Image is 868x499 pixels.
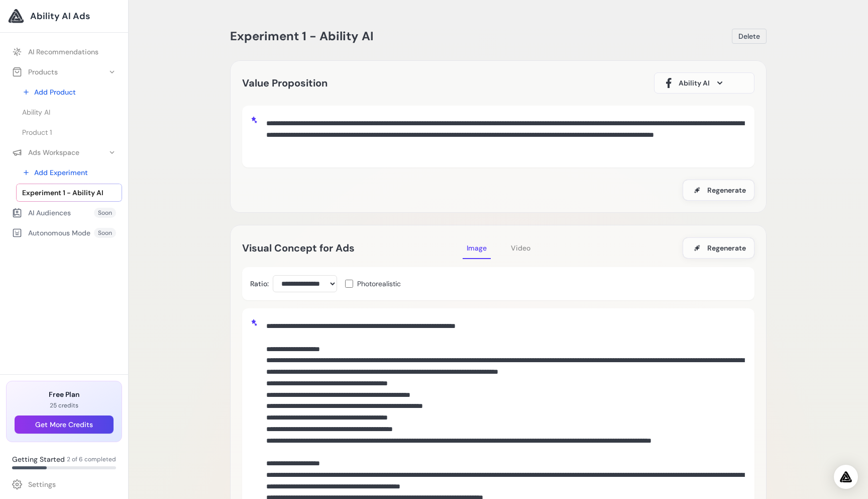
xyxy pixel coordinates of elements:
[6,63,122,81] button: Products
[6,43,122,61] a: AI Recommendations
[12,147,79,157] div: Ads Workspace
[467,243,487,253] span: Image
[16,163,122,182] a: Add Experiment
[15,415,114,434] button: Get More Credits
[16,83,122,101] a: Add Product
[30,9,90,23] span: Ability AI Ads
[12,228,90,238] div: Autonomous Mode
[15,389,114,399] h3: Free Plan
[22,127,52,137] span: Product 1
[15,401,114,409] p: 25 credits
[679,78,710,88] span: Ability AI
[732,29,767,44] button: Delete
[834,465,858,489] div: Open Intercom Messenger
[22,188,103,198] span: Experiment 1 - Ability AI
[12,454,65,464] span: Getting Started
[12,67,58,77] div: Products
[230,28,374,44] h1: Experiment 1 - Ability AI
[683,180,754,201] button: Regenerate
[22,107,50,117] span: Ability AI
[507,237,534,259] button: Video
[357,279,401,289] span: Photorealistic
[242,75,328,91] h2: Value Proposition
[6,143,122,161] button: Ads Workspace
[654,72,754,94] button: Ability AI
[707,185,746,195] span: Regenerate
[16,123,122,141] a: Product 1
[94,228,116,238] span: Soon
[345,280,353,288] input: Photorealistic
[707,243,746,253] span: Regenerate
[6,475,122,493] a: Settings
[94,208,116,218] span: Soon
[16,103,122,121] a: Ability AI
[16,184,122,202] a: Experiment 1 - Ability AI
[8,8,120,24] a: Ability AI Ads
[6,450,122,473] a: Getting Started 2 of 6 completed
[250,279,269,289] label: Ratio:
[12,208,71,218] div: AI Audiences
[511,243,530,253] span: Video
[683,237,754,259] button: Regenerate
[242,240,463,256] h2: Visual Concept for Ads
[463,237,491,259] button: Image
[67,455,116,463] span: 2 of 6 completed
[738,31,760,41] span: Delete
